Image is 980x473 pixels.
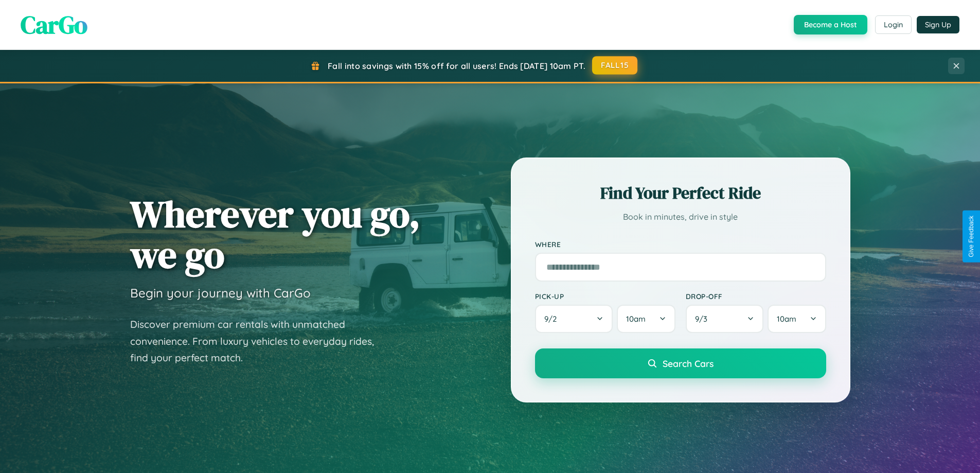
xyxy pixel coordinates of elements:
[535,182,826,204] h2: Find Your Perfect Ride
[626,314,646,324] span: 10am
[535,292,675,301] label: Pick-up
[21,8,87,42] span: CarGo
[592,56,637,75] button: FALL15
[686,305,764,333] button: 9/3
[686,292,826,301] label: Drop-off
[130,194,420,275] h1: Wherever you go, we go
[777,314,796,324] span: 10am
[695,314,712,324] span: 9 / 3
[768,305,826,333] button: 10am
[968,216,975,257] div: Give Feedback
[544,314,562,324] span: 9 / 2
[875,15,912,34] button: Login
[794,15,867,34] button: Become a Host
[130,316,387,366] p: Discover premium car rentals with unmatched convenience. From luxury vehicles to everyday rides, ...
[535,348,826,378] button: Search Cars
[328,61,585,71] span: Fall into savings with 15% off for all users! Ends [DATE] 10am PT.
[535,209,826,224] p: Book in minutes, drive in style
[535,305,613,333] button: 9/2
[617,305,675,333] button: 10am
[130,285,311,301] h3: Begin your journey with CarGo
[535,240,826,249] label: Where
[917,16,959,33] button: Sign Up
[663,358,714,369] span: Search Cars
